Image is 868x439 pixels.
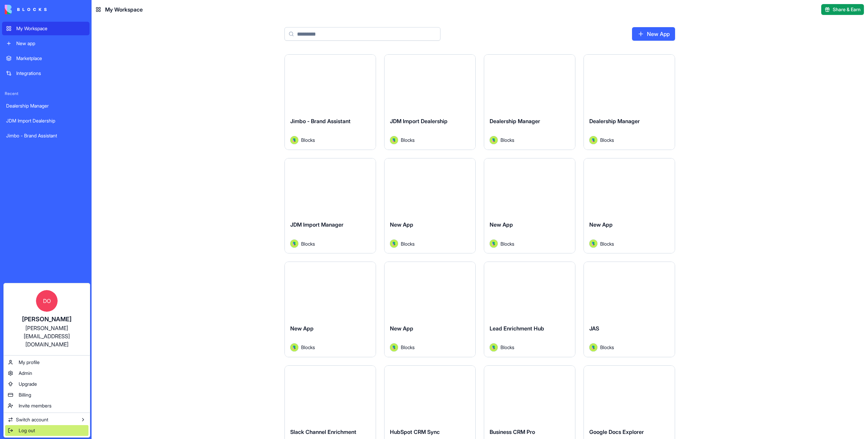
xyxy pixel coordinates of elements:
span: My profile [19,359,40,366]
span: Admin [19,370,32,377]
span: Upgrade [19,381,37,387]
span: Switch account [16,416,48,423]
a: Billing [5,389,88,400]
span: Billing [19,392,31,398]
a: Invite members [5,400,88,411]
span: Recent [2,91,90,96]
a: Admin [5,368,88,379]
a: My profile [5,357,88,368]
div: JDM Import Dealership [6,117,85,124]
span: DO [36,290,58,312]
span: Log out [19,427,35,434]
div: [PERSON_NAME] [11,314,83,324]
a: DO[PERSON_NAME][PERSON_NAME][EMAIL_ADDRESS][DOMAIN_NAME] [5,285,88,354]
div: Dealership Manager [6,102,85,109]
div: Jimbo - Brand Assistant [6,132,85,139]
div: [PERSON_NAME][EMAIL_ADDRESS][DOMAIN_NAME] [11,324,83,348]
a: Upgrade [5,379,88,389]
span: Invite members [19,402,52,409]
